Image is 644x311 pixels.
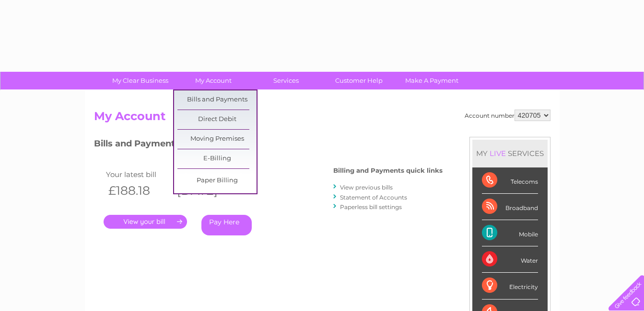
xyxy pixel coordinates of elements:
td: Invoice date [172,168,241,181]
div: Telecoms [482,167,538,194]
a: Make A Payment [392,72,471,89]
a: My Account [174,72,253,89]
div: Account number [465,110,550,121]
td: Your latest bill [104,168,173,181]
th: £188.18 [104,181,173,200]
h4: Billing and Payments quick links [333,167,443,174]
div: LIVE [488,149,508,158]
a: Paper Billing [177,171,257,190]
div: MY SERVICES [472,140,548,167]
div: Electricity [482,273,538,299]
a: My Clear Business [101,72,180,89]
a: Services [246,72,326,89]
a: View previous bills [340,184,393,191]
a: . [104,215,187,229]
div: Water [482,246,538,273]
a: Moving Premises [177,130,257,149]
div: Broadband [482,194,538,220]
div: Mobile [482,220,538,246]
h3: Bills and Payments [94,137,443,154]
a: E-Billing [177,149,257,168]
a: Statement of Accounts [340,194,407,201]
a: Pay Here [201,215,252,235]
th: [DATE] [172,181,241,200]
h2: My Account [94,110,550,128]
a: Customer Help [319,72,398,89]
a: Bills and Payments [177,90,257,110]
a: Direct Debit [177,110,257,129]
a: Paperless bill settings [340,203,402,211]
